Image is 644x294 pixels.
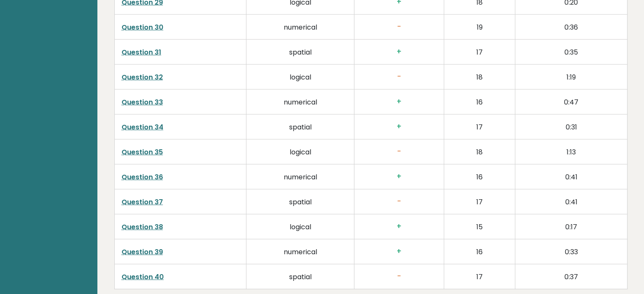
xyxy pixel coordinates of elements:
td: numerical [246,239,354,264]
a: Question 32 [122,72,163,82]
td: 0:17 [515,214,627,239]
a: Question 31 [122,47,161,57]
td: logical [246,64,354,89]
h3: - [361,72,437,81]
a: Question 33 [122,97,163,107]
td: 15 [444,214,515,239]
h3: + [361,97,437,106]
td: spatial [246,114,354,139]
h3: + [361,172,437,181]
td: 0:47 [515,89,627,114]
td: 17 [444,114,515,139]
td: 0:37 [515,264,627,289]
td: spatial [246,189,354,214]
td: 18 [444,64,515,89]
td: 16 [444,89,515,114]
h3: - [361,197,437,206]
td: spatial [246,264,354,289]
td: 16 [444,239,515,264]
td: 0:33 [515,239,627,264]
h3: - [361,22,437,31]
td: logical [246,139,354,164]
h3: - [361,272,437,281]
td: 0:41 [515,164,627,189]
td: 17 [444,39,515,64]
a: Question 40 [122,272,164,282]
h3: + [361,47,437,56]
h3: + [361,122,437,131]
td: 0:41 [515,189,627,214]
h3: + [361,247,437,256]
td: logical [246,214,354,239]
td: 18 [444,139,515,164]
td: 17 [444,264,515,289]
h3: - [361,147,437,156]
h3: + [361,222,437,231]
td: numerical [246,164,354,189]
a: Question 35 [122,147,163,157]
td: 0:36 [515,14,627,39]
td: 0:35 [515,39,627,64]
a: Question 39 [122,247,163,257]
td: 1:19 [515,64,627,89]
a: Question 37 [122,197,163,207]
td: numerical [246,89,354,114]
td: 1:13 [515,139,627,164]
a: Question 38 [122,222,163,232]
td: spatial [246,39,354,64]
td: 17 [444,189,515,214]
td: 19 [444,14,515,39]
a: Question 36 [122,172,163,182]
a: Question 34 [122,122,163,132]
td: 16 [444,164,515,189]
td: numerical [246,14,354,39]
td: 0:31 [515,114,627,139]
a: Question 30 [122,22,163,32]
